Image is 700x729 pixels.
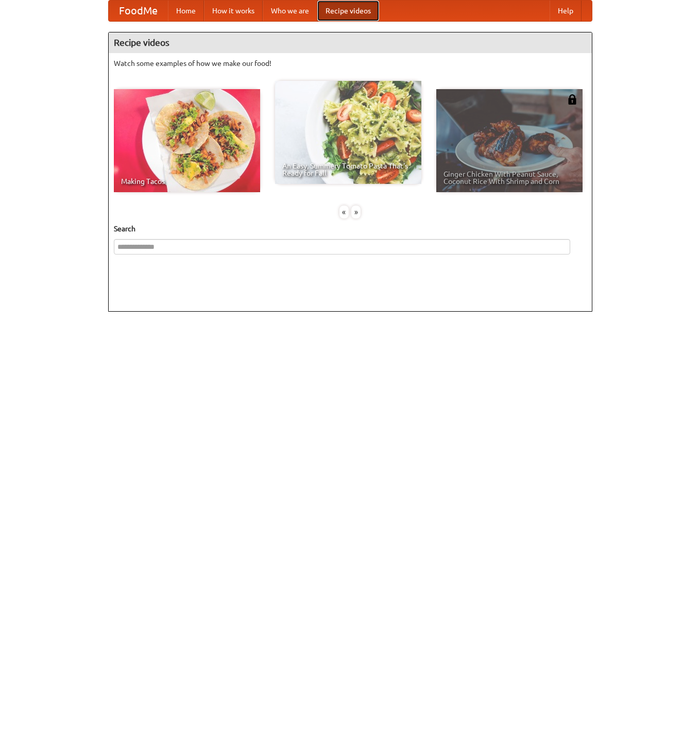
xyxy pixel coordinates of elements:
a: Recipe videos [317,1,379,21]
a: Help [550,1,582,21]
a: Home [168,1,204,21]
a: Making Tacos [114,89,260,192]
div: » [351,206,361,218]
h4: Recipe videos [109,32,592,53]
a: FoodMe [109,1,168,21]
a: Who we are [263,1,317,21]
a: How it works [204,1,263,21]
p: Watch some examples of how we make our food! [114,58,587,69]
span: An Easy, Summery Tomato Pasta That's Ready for Fall [282,162,414,177]
div: « [339,206,349,218]
span: Making Tacos [121,178,253,185]
a: An Easy, Summery Tomato Pasta That's Ready for Fall [275,81,421,184]
img: 483408.png [567,94,577,105]
h5: Search [114,224,587,234]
